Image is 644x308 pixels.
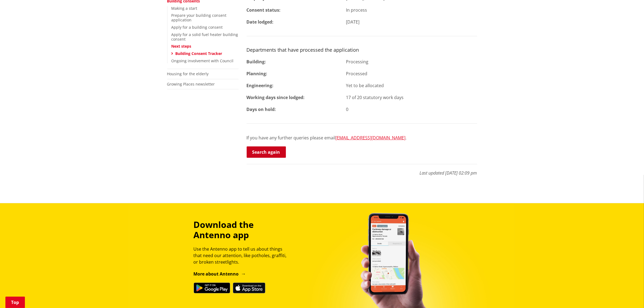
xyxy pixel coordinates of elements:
[342,70,481,77] div: Processed
[336,135,406,141] a: [EMAIL_ADDRESS][DOMAIN_NAME]
[194,246,292,265] p: Use the Antenno app to tell us about things that need our attention, like potholes, graffiti, or ...
[247,106,276,112] strong: Days on hold:
[247,94,305,100] strong: Working days since lodged:
[247,47,477,53] h3: Departments that have processed the application
[171,6,197,11] a: Making a start
[247,7,281,13] strong: Consent status:
[342,94,481,101] div: 17 of 20 statutory work days
[171,44,191,49] a: Next steps
[247,59,266,65] strong: Building:
[194,271,246,277] a: More about Antenno
[171,58,234,63] a: Ongoing involvement with Council
[171,25,223,30] a: Apply for a building consent
[342,58,481,65] div: Processing
[342,106,481,113] div: 0
[342,7,481,13] div: In process
[167,71,209,76] a: Housing for the elderly
[247,19,274,25] strong: Date lodged:
[171,32,238,42] a: Apply for a solid fuel heater building consent​
[247,146,286,158] a: Search again
[194,219,292,240] h3: Download the Antenno app
[342,19,481,25] div: [DATE]
[247,135,477,141] p: If you have any further queries please email .
[247,71,267,77] strong: Planning:
[176,51,222,56] a: Building Consent Tracker
[247,164,477,176] p: Last updated [DATE] 02:09 pm
[247,83,274,89] strong: Engineering:
[233,283,265,293] img: Download on the App Store
[167,81,215,87] a: Growing Places newsletter
[5,297,25,308] a: Top
[171,13,227,22] a: Prepare your building consent application
[342,82,481,89] div: Yet to be allocated
[619,285,639,305] iframe: Messenger Launcher
[194,283,230,293] img: Get it on Google Play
